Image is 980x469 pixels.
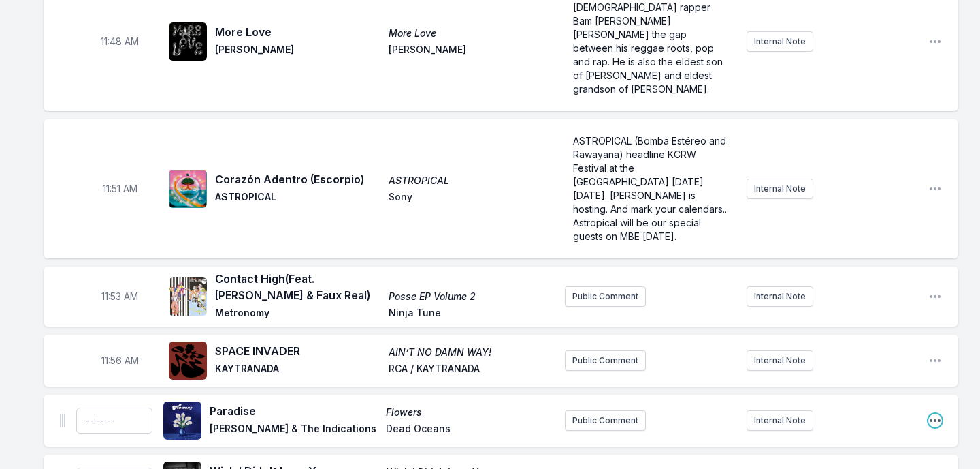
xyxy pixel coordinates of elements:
[215,43,380,59] span: [PERSON_NAME]
[101,354,139,367] span: Timestamp
[928,354,942,367] button: Open playlist item options
[101,290,138,303] span: Timestamp
[103,182,137,196] span: Timestamp
[928,290,942,303] button: Open playlist item options
[169,277,207,316] img: Posse EP Volume 2
[389,174,554,187] span: ASTROPICAL
[747,179,813,199] button: Internal Note
[747,410,813,431] button: Internal Note
[386,422,554,438] span: Dead Oceans
[389,346,554,359] span: AIN’T NO DAMN WAY!
[215,362,380,378] span: KAYTRANADA
[215,343,380,359] span: SPACE INVADER
[210,422,378,438] span: [PERSON_NAME] & The Indications
[565,410,646,431] button: Public Comment
[101,35,139,48] span: Timestamp
[215,171,380,187] span: Corazón Adentro (Escorpio)
[215,24,380,40] span: More Love
[389,43,554,59] span: [PERSON_NAME]
[169,170,207,208] img: ASTROPICAL
[389,27,554,40] span: More Love
[747,31,813,52] button: Internal Note
[565,286,646,307] button: Public Comment
[215,306,380,322] span: Metronomy
[389,290,554,303] span: Posse EP Volume 2
[389,306,554,322] span: Ninja Tune
[389,362,554,378] span: RCA / KAYTRANADA
[210,403,378,419] span: Paradise
[169,342,207,380] img: AIN’T NO DAMN WAY!
[747,350,813,371] button: Internal Note
[928,35,942,48] button: Open playlist item options
[565,350,646,371] button: Public Comment
[215,190,380,207] span: ASTROPICAL
[215,271,380,303] span: Contact High (Feat. [PERSON_NAME] & Faux Real)
[389,190,554,207] span: Sony
[386,406,554,419] span: Flowers
[60,414,65,427] img: Drag Handle
[163,402,201,440] img: Flowers
[76,408,152,434] input: Timestamp
[747,286,813,307] button: Internal Note
[169,22,207,61] img: More Love
[573,135,730,242] span: ASTROPICAL (Bomba Estéreo and Rawayana) headline KCRW Festival at the [GEOGRAPHIC_DATA] [DATE][DA...
[928,414,942,427] button: Open playlist item options
[928,182,942,196] button: Open playlist item options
